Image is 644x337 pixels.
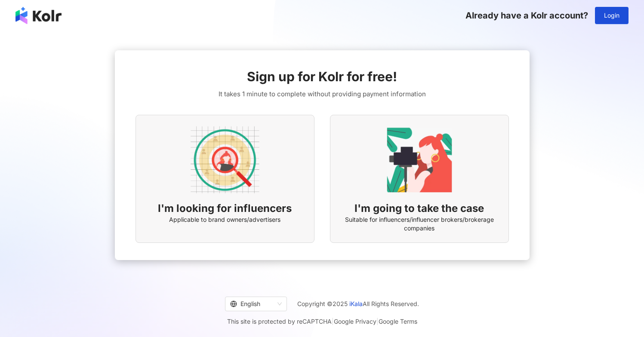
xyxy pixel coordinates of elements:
button: Login [595,7,629,24]
span: Applicable to brand owners/advertisers [169,215,280,224]
span: This site is protected by reCAPTCHA [227,316,417,327]
img: KOL identity option [385,126,454,194]
span: Sign up for Kolr for free! [247,67,397,86]
div: English [230,297,274,311]
span: Copyright © 2025 All Rights Reserved. [297,299,419,309]
span: I'm going to take the case [354,201,484,216]
img: AD identity option [191,126,259,194]
a: iKala [349,300,363,307]
span: It takes 1 minute to complete without providing payment information [219,89,426,99]
span: Suitable for influencers/influencer brokers/brokerage companies [341,215,498,232]
span: Login [604,12,619,19]
span: I'm looking for influencers [158,201,292,216]
span: Already have a Kolr account? [465,10,588,21]
span: | [332,318,334,325]
span: | [376,318,379,325]
a: Google Terms [379,318,417,325]
a: Google Privacy [334,318,376,325]
img: logo [15,7,62,24]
